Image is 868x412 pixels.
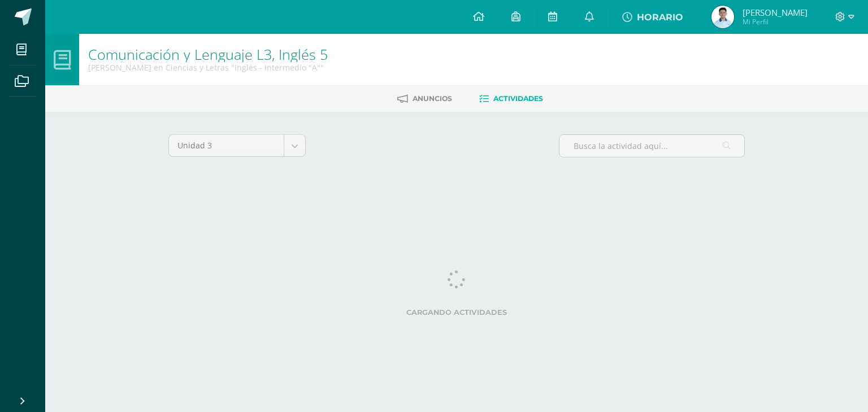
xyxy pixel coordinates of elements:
span: Anuncios [413,94,452,103]
a: Unidad 3 [169,135,305,156]
a: Actividades [479,90,543,108]
span: Mi Perfil [743,17,808,27]
label: Cargando actividades [168,308,745,317]
a: Comunicación y Lenguaje L3, Inglés 5 [88,45,328,64]
input: Busca la actividad aquí... [559,135,744,157]
span: [PERSON_NAME] [743,7,808,18]
span: Actividades [493,94,543,103]
a: Anuncios [397,90,452,108]
h1: Comunicación y Lenguaje L3, Inglés 5 [88,46,328,62]
span: HORARIO [637,12,683,23]
img: c51e7016b353f50c1cab39c14649eb89.png [711,6,734,28]
div: Quinto Bachillerato en Ciencias y Letras 'Inglés - Intermedio "A"' [88,62,328,73]
span: Unidad 3 [177,135,275,156]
